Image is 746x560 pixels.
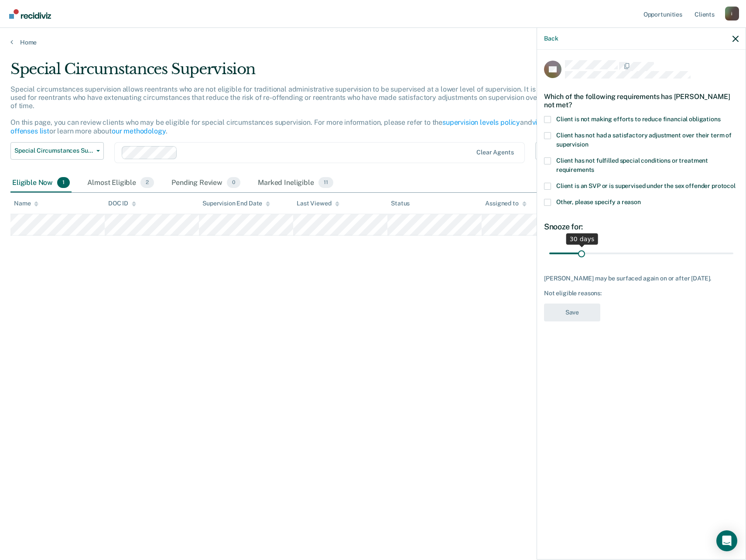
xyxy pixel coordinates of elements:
[544,304,600,321] button: Save
[556,182,736,189] span: Client is an SVP or is supervised under the sex offender protocol
[170,174,242,193] div: Pending Review
[9,9,51,19] img: Recidiviz
[544,35,558,42] button: Back
[10,60,570,85] div: Special Circumstances Supervision
[556,132,732,148] span: Client has not had a satisfactory adjustment over their term of supervision
[442,118,520,126] a: supervision levels policy
[10,85,567,135] p: Special circumstances supervision allows reentrants who are not eligible for traditional administ...
[556,157,708,173] span: Client has not fulfilled special conditions or treatment requirements
[476,149,513,156] div: Clear agents
[14,147,93,154] span: Special Circumstances Supervision
[10,174,72,193] div: Eligible Now
[566,233,598,245] div: 30 days
[140,177,154,188] span: 2
[544,85,739,116] div: Which of the following requirements has [PERSON_NAME] not met?
[318,177,333,188] span: 11
[202,200,270,207] div: Supervision End Date
[725,7,739,20] div: i
[256,174,335,193] div: Marked Ineligible
[227,177,240,188] span: 0
[10,118,554,135] a: violent offenses list
[485,200,526,207] div: Assigned to
[544,275,739,282] div: [PERSON_NAME] may be surfaced again on or after [DATE].
[112,127,166,135] a: our methodology
[544,290,739,297] div: Not eligible reasons:
[725,7,739,20] button: Profile dropdown button
[297,200,339,207] div: Last Viewed
[86,174,156,193] div: Almost Eligible
[391,200,410,207] div: Status
[108,200,136,207] div: DOC ID
[716,530,737,551] div: Open Intercom Messenger
[10,38,736,46] a: Home
[556,116,721,123] span: Client is not making efforts to reduce financial obligations
[57,177,70,188] span: 1
[544,222,739,232] div: Snooze for:
[556,198,641,205] span: Other, please specify a reason
[14,200,38,207] div: Name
